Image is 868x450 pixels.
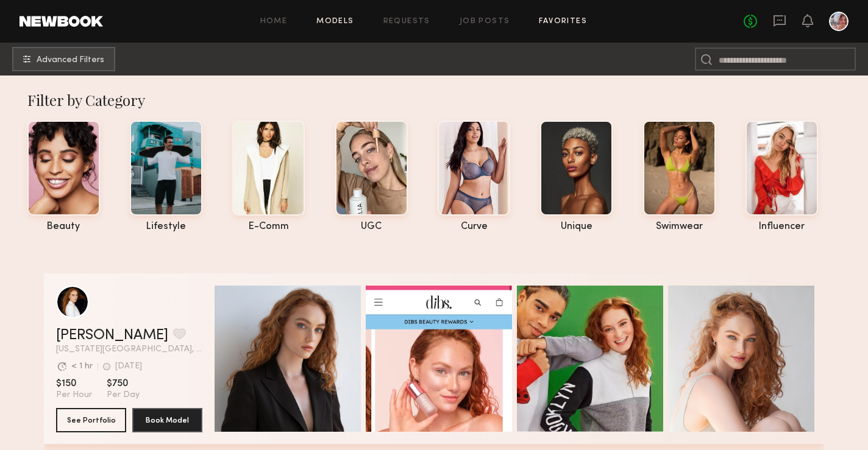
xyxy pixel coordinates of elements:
[107,378,140,390] span: $750
[56,408,126,432] button: See Portfolio
[540,222,613,232] div: unique
[438,222,510,232] div: curve
[27,90,853,110] div: Filter by Category
[132,408,202,432] button: Book Model
[12,47,115,71] button: Advanced Filters
[27,222,100,232] div: beauty
[56,390,92,401] span: Per Hour
[539,18,587,26] a: Favorites
[460,18,510,26] a: Job Posts
[56,378,92,390] span: $150
[107,390,140,401] span: Per Day
[56,345,202,354] span: [US_STATE][GEOGRAPHIC_DATA], [GEOGRAPHIC_DATA]
[745,222,818,232] div: influencer
[130,222,202,232] div: lifestyle
[643,222,716,232] div: swimwear
[316,18,354,26] a: Models
[232,222,305,232] div: e-comm
[37,56,104,65] span: Advanced Filters
[115,362,142,371] div: [DATE]
[56,328,168,343] a: [PERSON_NAME]
[335,222,408,232] div: UGC
[71,362,93,371] div: < 1 hr
[260,18,288,26] a: Home
[383,18,430,26] a: Requests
